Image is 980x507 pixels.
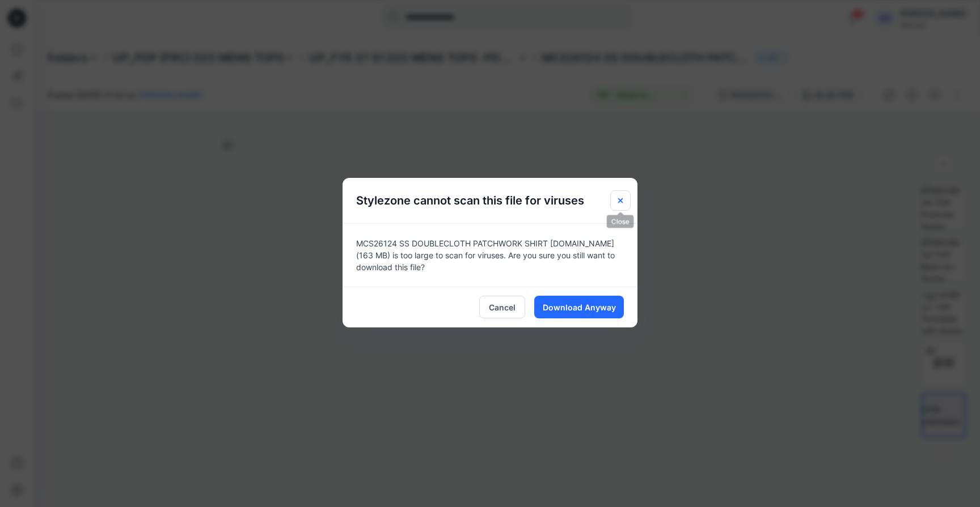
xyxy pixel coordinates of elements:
button: Download Anyway [534,296,624,318]
button: Cancel [479,296,525,318]
h5: Stylezone cannot scan this file for viruses [343,178,598,223]
span: Download Anyway [543,301,616,313]
div: MCS26124 SS DOUBLECLOTH PATCHWORK SHIRT [DOMAIN_NAME] (163 MB) is too large to scan for viruses. ... [343,223,637,287]
span: Cancel [489,301,516,313]
button: Close [610,190,631,211]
